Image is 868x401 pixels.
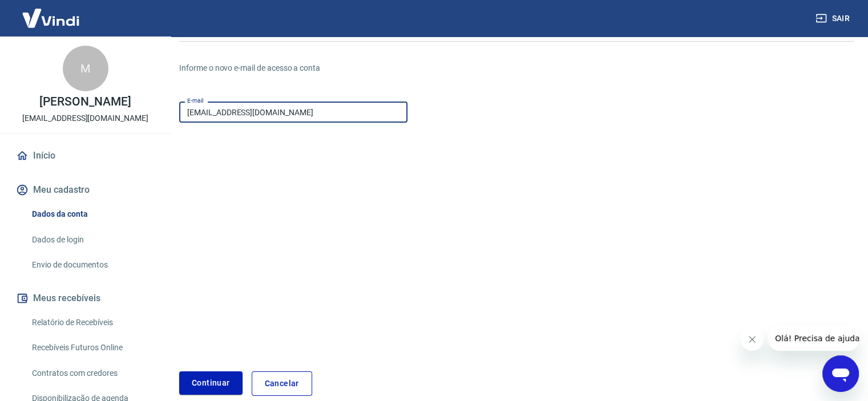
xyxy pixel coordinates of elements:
div: M [63,46,108,91]
a: Cancelar [252,371,312,396]
a: Contratos com credores [27,362,157,385]
img: Vindi [14,1,88,35]
a: Dados de login [27,228,157,252]
p: Informe o novo e-mail de acesso a conta [179,62,629,74]
button: Sair [813,8,854,29]
button: Continuar [179,371,243,395]
label: E-mail [187,96,203,105]
a: Relatório de Recebíveis [27,311,157,334]
iframe: Botão para abrir a janela de mensagens [822,355,859,392]
iframe: Fechar mensagem [741,328,764,351]
a: Envio de documentos [27,253,157,277]
span: Olá! Precisa de ajuda? [7,8,96,17]
button: Meu cadastro [14,177,157,202]
a: Dados da conta [27,202,157,226]
p: [PERSON_NAME] [39,96,131,108]
a: Recebíveis Futuros Online [27,336,157,359]
p: [EMAIL_ADDRESS][DOMAIN_NAME] [22,112,148,124]
iframe: Mensagem da empresa [768,326,859,351]
button: Meus recebíveis [14,286,157,311]
a: Início [14,143,157,168]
